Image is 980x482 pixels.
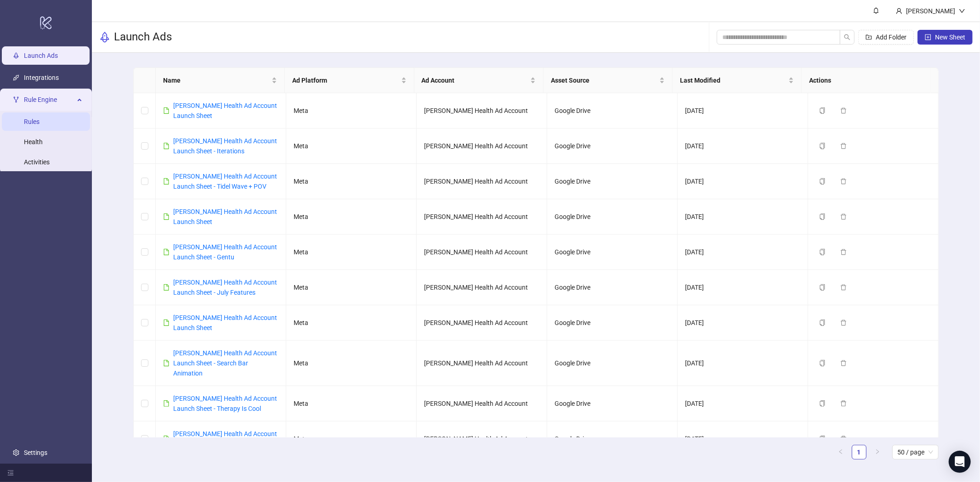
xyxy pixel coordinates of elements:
li: 1 [852,445,867,460]
span: copy [819,213,826,220]
button: New Sheet [918,30,973,45]
th: Name [156,68,285,93]
span: copy [819,436,826,442]
td: Google Drive [547,341,678,386]
span: Name [163,75,270,85]
span: file [163,360,170,366]
td: Meta [286,199,417,235]
span: copy [819,249,826,255]
td: [PERSON_NAME] Health Ad Account [417,305,547,341]
span: Add Folder [876,34,906,41]
span: Ad Platform [292,75,399,85]
span: user [896,8,902,14]
span: delete [840,400,847,407]
td: Meta [286,386,417,421]
div: Page Size [892,445,939,460]
a: [PERSON_NAME] Health Ad Account Launch Sheet - Explore the Universe [173,430,277,448]
td: [PERSON_NAME] Health Ad Account [417,199,547,235]
span: copy [819,284,826,291]
th: Actions [802,68,931,93]
span: delete [840,284,847,291]
span: rocket [99,32,110,43]
td: [PERSON_NAME] Health Ad Account [417,93,547,129]
th: Last Modified [673,68,802,93]
span: Rule Engine [24,90,74,109]
a: Integrations [24,74,59,81]
td: Google Drive [547,386,678,421]
span: bell [873,7,879,14]
a: 1 [852,445,866,459]
span: delete [840,107,847,114]
td: Meta [286,164,417,199]
td: Google Drive [547,270,678,305]
li: Previous Page [833,445,848,460]
td: Google Drive [547,305,678,341]
td: Google Drive [547,235,678,270]
span: file [163,143,170,149]
span: copy [819,400,826,407]
td: [DATE] [678,341,808,386]
a: [PERSON_NAME] Health Ad Account Launch Sheet - Tidel Wave + POV [173,173,277,190]
span: delete [840,319,847,326]
a: Activities [24,158,50,166]
span: right [875,449,880,454]
td: Meta [286,305,417,341]
td: [DATE] [678,386,808,421]
td: [DATE] [678,270,808,305]
button: Add Folder [858,30,914,45]
td: Meta [286,93,417,129]
span: delete [840,213,847,220]
span: copy [819,360,826,366]
span: copy [819,143,826,149]
td: [PERSON_NAME] Health Ad Account [417,421,547,457]
button: right [870,445,885,460]
td: [DATE] [678,164,808,199]
span: delete [840,249,847,255]
a: [PERSON_NAME] Health Ad Account Launch Sheet - Gentu [173,243,277,261]
span: file [163,213,170,220]
td: Meta [286,129,417,164]
span: delete [840,436,847,442]
span: left [838,449,844,454]
span: Last Modified [680,75,787,85]
span: file [163,249,170,255]
span: file [163,319,170,326]
span: file [163,107,170,114]
th: Ad Account [414,68,544,93]
td: Meta [286,235,417,270]
td: [DATE] [678,305,808,341]
td: [DATE] [678,199,808,235]
td: [DATE] [678,421,808,457]
span: copy [819,319,826,326]
span: down [959,8,965,14]
span: delete [840,143,847,149]
td: [PERSON_NAME] Health Ad Account [417,341,547,386]
span: 50 / page [898,445,933,459]
span: plus-square [925,34,931,40]
span: menu-fold [7,470,14,476]
button: left [833,445,848,460]
td: Google Drive [547,199,678,235]
td: [PERSON_NAME] Health Ad Account [417,270,547,305]
span: fork [13,96,19,103]
td: Google Drive [547,93,678,129]
a: [PERSON_NAME] Health Ad Account Launch Sheet [173,314,277,331]
li: Next Page [870,445,885,460]
a: [PERSON_NAME] Health Ad Account Launch Sheet - Therapy Is Cool [173,395,277,412]
a: Settings [24,449,47,456]
span: file [163,284,170,291]
th: Ad Platform [285,68,414,93]
a: [PERSON_NAME] Health Ad Account Launch Sheet [173,208,277,225]
span: New Sheet [935,34,965,41]
td: Meta [286,341,417,386]
td: Meta [286,421,417,457]
td: Meta [286,270,417,305]
span: file [163,436,170,442]
h3: Launch Ads [114,30,172,45]
span: copy [819,107,826,114]
span: folder-add [866,34,872,40]
div: [PERSON_NAME] [902,6,959,16]
td: [DATE] [678,93,808,129]
td: [PERSON_NAME] Health Ad Account [417,235,547,270]
span: delete [840,178,847,185]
